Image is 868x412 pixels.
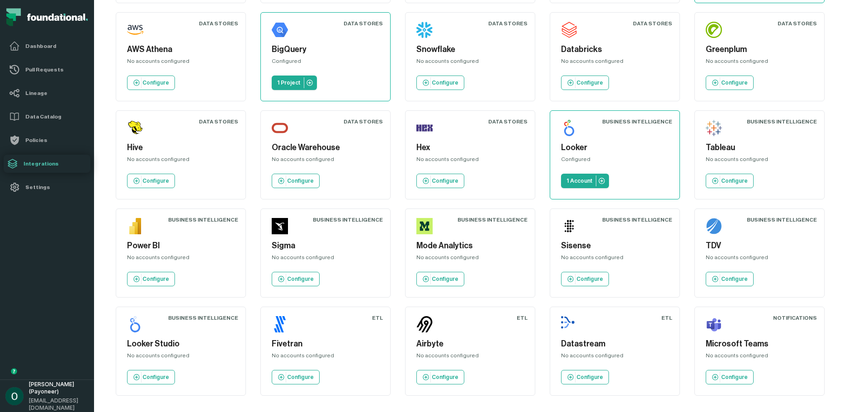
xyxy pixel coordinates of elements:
[561,316,577,332] img: Datastream
[706,272,754,286] a: Configure
[416,338,524,350] h5: Airbyte
[142,177,169,185] p: Configure
[706,338,813,350] h5: Microsoft Teams
[416,156,524,166] div: No accounts configured
[127,316,143,332] img: Looker Studio
[168,216,238,223] div: Business Intelligence
[706,218,722,234] img: TDV
[4,108,90,126] a: Data Catalog
[561,174,609,188] a: 1 Account
[127,338,235,350] h5: Looker Studio
[127,76,175,90] a: Configure
[432,177,458,185] p: Configure
[287,177,314,185] p: Configure
[4,61,90,79] a: Pull Requests
[29,397,89,412] span: orenla@payoneer.com
[127,57,235,68] div: No accounts configured
[4,178,90,196] a: Settings
[432,79,458,86] p: Configure
[561,218,577,234] img: Sisense
[561,272,609,286] a: Configure
[287,275,314,283] p: Configure
[199,20,238,27] div: Data Stores
[168,314,238,322] div: Business Intelligence
[561,120,577,136] img: Looker
[432,374,458,381] p: Configure
[561,142,669,154] h5: Looker
[706,240,813,252] h5: TDV
[272,370,320,384] a: Configure
[561,57,669,68] div: No accounts configured
[127,370,175,384] a: Configure
[142,79,169,86] p: Configure
[561,76,609,90] a: Configure
[416,57,524,68] div: No accounts configured
[706,254,813,265] div: No accounts configured
[272,43,379,56] h5: BigQuery
[416,43,524,56] h5: Snowflake
[272,156,379,166] div: No accounts configured
[561,240,669,252] h5: Sisense
[561,22,577,38] img: Databricks
[127,218,143,234] img: Power BI
[416,22,433,38] img: Snowflake
[372,314,383,322] div: ETL
[706,174,754,188] a: Configure
[127,142,235,154] h5: Hive
[272,272,320,286] a: Configure
[416,218,433,234] img: Mode Analytics
[127,240,235,252] h5: Power BI
[747,118,817,125] div: Business Intelligence
[287,374,314,381] p: Configure
[272,316,288,332] img: Fivetran
[566,177,592,185] p: 1 Account
[199,118,238,125] div: Data Stores
[272,352,379,363] div: No accounts configured
[272,240,379,252] h5: Sigma
[416,142,524,154] h5: Hex
[127,174,175,188] a: Configure
[127,22,143,38] img: AWS Athena
[561,352,669,363] div: No accounts configured
[127,352,235,363] div: No accounts configured
[25,66,85,73] h4: Pull Requests
[416,352,524,363] div: No accounts configured
[29,381,89,395] span: Oren Lasko (Payoneer)
[416,120,433,136] img: Hex
[4,131,90,149] a: Policies
[344,20,383,27] div: Data Stores
[272,254,379,265] div: No accounts configured
[773,314,817,322] div: Notifications
[344,118,383,125] div: Data Stores
[416,240,524,252] h5: Mode Analytics
[5,387,24,405] img: avatar of Oren Lasko
[706,57,813,68] div: No accounts configured
[721,79,748,86] p: Configure
[576,275,603,283] p: Configure
[127,120,143,136] img: Hive
[721,275,748,283] p: Configure
[778,20,817,27] div: Data Stores
[272,338,379,350] h5: Fivetran
[602,118,672,125] div: Business Intelligence
[416,174,464,188] a: Configure
[706,22,722,38] img: Greenplum
[706,120,722,136] img: Tableau
[25,113,85,120] h4: Data Catalog
[272,218,288,234] img: Sigma
[24,160,87,167] h4: Integrations
[561,370,609,384] a: Configure
[633,20,672,27] div: Data Stores
[721,374,748,381] p: Configure
[706,370,754,384] a: Configure
[4,155,90,173] a: Integrations
[721,177,748,185] p: Configure
[272,76,317,90] a: 1 Project
[127,43,235,56] h5: AWS Athena
[10,367,18,375] div: Tooltip anchor
[576,79,603,86] p: Configure
[706,142,813,154] h5: Tableau
[416,254,524,265] div: No accounts configured
[416,316,433,332] img: Airbyte
[142,275,169,283] p: Configure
